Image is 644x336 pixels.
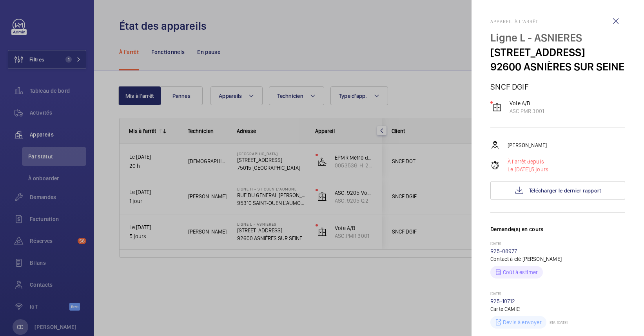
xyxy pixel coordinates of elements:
[508,165,548,173] p: 5 jours
[490,31,625,45] p: Ligne L - ASNIERES
[508,166,531,172] span: Le [DATE],
[492,102,502,112] img: elevator.svg
[490,291,625,297] p: [DATE]
[490,241,625,247] p: [DATE]
[490,181,625,200] button: Télécharger le dernier rapport
[490,59,625,74] p: 92600 ASNIÈRES SUR SEINE
[490,298,515,304] a: R25-10712
[490,225,625,241] h3: Demande(s) en cours
[503,318,542,326] p: Devis à envoyer
[490,82,625,92] p: SNCF DGIF
[529,187,601,194] span: Télécharger le dernier rapport
[503,268,538,276] p: Coût à estimer
[490,305,625,313] p: Carte CAMIC
[508,158,548,165] p: À l'arrêt depuis
[490,248,517,254] a: R25-08977
[490,19,625,24] h2: Appareil à l'arrêt
[490,255,625,263] p: Contact à clé [PERSON_NAME]
[510,107,544,115] p: ASC.PMR 3001
[510,99,544,107] p: Voie A/B
[490,45,625,59] p: [STREET_ADDRESS]
[508,141,547,149] p: [PERSON_NAME]
[546,320,568,325] p: ETA: [DATE]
